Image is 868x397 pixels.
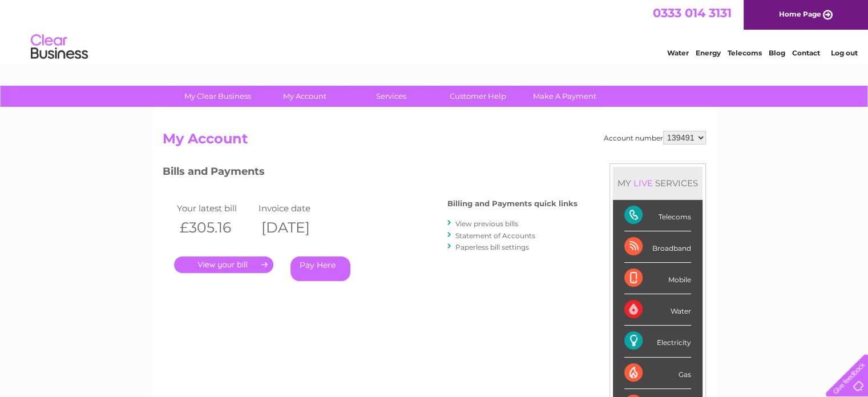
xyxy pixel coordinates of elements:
[604,131,706,145] div: Account number
[624,200,691,231] div: Telecoms
[174,200,256,216] td: Your latest bill
[696,49,721,57] a: Energy
[792,49,820,57] a: Contact
[624,358,691,389] div: Gas
[256,216,338,239] th: [DATE]
[455,231,535,240] a: Statement of Accounts
[256,200,338,216] td: Invoice date
[624,326,691,357] div: Electricity
[344,86,438,107] a: Services
[631,178,655,189] div: LIVE
[447,199,578,208] h4: Billing and Payments quick links
[163,163,578,183] h3: Bills and Payments
[624,231,691,263] div: Broadband
[728,49,762,57] a: Telecoms
[30,30,88,65] img: logo.png
[830,49,857,57] a: Log out
[165,6,704,55] div: Clear Business is a trading name of Verastar Limited (registered in [GEOGRAPHIC_DATA] No. 3667643...
[518,86,612,107] a: Make A Payment
[431,86,525,107] a: Customer Help
[769,49,785,57] a: Blog
[290,256,350,281] a: Pay Here
[455,243,529,251] a: Paperless bill settings
[613,167,703,199] div: MY SERVICES
[653,6,732,20] a: 0333 014 3131
[624,294,691,326] div: Water
[667,49,689,57] a: Water
[174,256,273,273] a: .
[171,86,265,107] a: My Clear Business
[624,263,691,294] div: Mobile
[257,86,352,107] a: My Account
[163,131,706,153] h2: My Account
[455,219,518,228] a: View previous bills
[174,216,256,239] th: £305.16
